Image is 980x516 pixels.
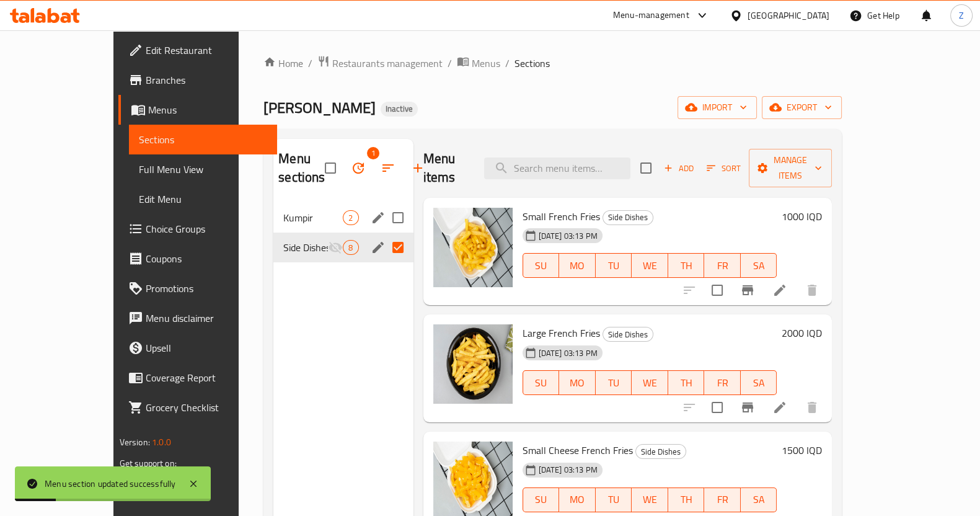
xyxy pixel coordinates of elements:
span: Promotions [146,281,267,296]
button: SA [741,487,777,512]
span: Side Dishes [283,240,328,255]
span: Choice Groups [146,221,267,236]
div: Menu section updated successfully [45,477,176,491]
span: [PERSON_NAME] [263,94,376,122]
span: SA [746,491,772,509]
span: Sort sections [373,153,403,183]
a: Home [263,56,303,71]
span: SA [746,257,772,275]
span: Select section [633,155,659,181]
a: Coverage Report [118,363,277,393]
a: Edit Restaurant [118,35,277,65]
button: FR [704,370,741,395]
span: Z [959,9,964,22]
button: Sort [704,159,744,178]
img: Large French Fries [433,324,513,404]
button: TU [596,253,632,278]
span: Full Menu View [139,162,267,177]
span: TU [601,374,627,392]
div: Side Dishes [603,210,653,225]
a: Branches [118,65,277,95]
a: Edit menu item [772,283,787,298]
button: TU [596,487,632,512]
div: Kumpir2edit [273,203,413,233]
span: Coupons [146,251,267,266]
span: FR [709,257,736,275]
button: MO [559,253,596,278]
div: Inactive [381,102,418,117]
span: FR [709,374,736,392]
span: Restaurants management [332,56,443,71]
a: Sections [129,125,277,154]
span: Sections [139,132,267,147]
span: SU [528,491,554,509]
span: export [772,100,832,115]
span: Side Dishes [603,327,653,342]
span: import [687,100,747,115]
button: import [678,96,757,119]
button: SU [523,370,559,395]
a: Upsell [118,333,277,363]
span: Inactive [381,104,418,114]
li: / [448,56,452,71]
span: [DATE] 03:13 PM [534,230,603,242]
span: Select to update [704,394,730,420]
span: MO [564,491,591,509]
li: / [505,56,510,71]
span: SA [746,374,772,392]
button: WE [632,370,668,395]
div: [GEOGRAPHIC_DATA] [748,9,829,22]
span: Select to update [704,277,730,303]
span: FR [709,491,736,509]
div: Side Dishes [603,327,653,342]
h2: Menu sections [278,149,325,187]
button: SA [741,253,777,278]
span: MO [564,257,591,275]
div: Menu-management [613,8,689,23]
span: WE [637,257,663,275]
input: search [484,158,630,179]
span: Get support on: [120,455,177,471]
button: TH [668,370,705,395]
span: [DATE] 03:13 PM [534,347,603,359]
span: Edit Restaurant [146,43,267,58]
button: WE [632,253,668,278]
span: Side Dishes [636,445,686,459]
img: Small French Fries [433,208,513,287]
span: 1 [367,147,379,159]
button: Add [659,159,699,178]
button: edit [369,238,387,257]
button: Manage items [749,149,832,187]
button: SU [523,253,559,278]
button: TU [596,370,632,395]
h6: 1000 IQD [782,208,822,225]
span: Small French Fries [523,207,600,226]
span: SU [528,374,554,392]
h2: Menu items [423,149,470,187]
svg: Inactive section [328,240,343,255]
button: FR [704,487,741,512]
span: Menus [148,102,267,117]
span: Sections [514,56,550,71]
button: export [762,96,842,119]
span: 8 [343,242,358,254]
span: Bulk update [343,153,373,183]
span: Menu disclaimer [146,311,267,326]
a: Full Menu View [129,154,277,184]
span: Add item [659,159,699,178]
button: Add section [403,153,433,183]
span: Sort items [699,159,749,178]
div: Side Dishes [635,444,686,459]
span: Coverage Report [146,370,267,385]
div: items [343,240,358,255]
button: SA [741,370,777,395]
a: Menus [118,95,277,125]
span: Grocery Checklist [146,400,267,415]
button: delete [797,393,827,422]
a: Promotions [118,274,277,303]
span: Branches [146,73,267,87]
a: Edit Menu [129,184,277,214]
a: Menus [457,55,500,71]
span: 1.0.0 [152,434,171,450]
a: Restaurants management [317,55,443,71]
